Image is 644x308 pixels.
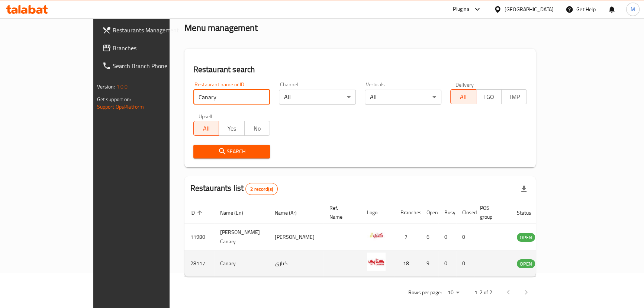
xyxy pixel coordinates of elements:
[456,250,474,277] td: 0
[96,21,201,39] a: Restaurants Management
[269,224,323,250] td: [PERSON_NAME]
[517,233,535,242] span: OPEN
[517,260,535,268] span: OPEN
[199,113,212,119] label: Upsell
[214,250,269,277] td: Canary
[453,5,469,14] div: Plugins
[395,201,421,224] th: Branches
[219,121,244,136] button: Yes
[214,224,269,250] td: [PERSON_NAME] Canary
[480,203,502,221] span: POS group
[365,90,441,105] div: All
[329,203,352,221] span: Ref. Name
[193,145,270,158] button: Search
[222,123,241,134] span: Yes
[248,123,267,134] span: No
[279,90,355,105] div: All
[244,121,270,136] button: No
[113,61,195,70] span: Search Branch Phone
[193,121,219,136] button: All
[474,288,492,297] p: 1-2 of 2
[421,224,438,250] td: 6
[505,92,524,102] span: TMP
[421,201,438,224] th: Open
[517,259,535,268] div: OPEN
[367,226,386,245] img: Asfour Canary
[476,89,502,104] button: TGO
[96,39,201,57] a: Branches
[456,201,474,224] th: Closed
[184,201,576,277] table: enhanced table
[113,44,195,52] span: Branches
[438,224,456,250] td: 0
[408,288,441,297] p: Rows per page:
[501,89,527,104] button: TMP
[421,250,438,277] td: 9
[97,94,131,104] span: Get support on:
[455,82,474,87] label: Delivery
[269,250,323,277] td: كناري
[190,183,278,195] h2: Restaurants list
[116,82,128,92] span: 1.0.0
[438,201,456,224] th: Busy
[193,90,270,105] input: Search for restaurant name or ID..
[97,82,115,92] span: Version:
[456,224,474,250] td: 0
[184,22,258,34] h2: Menu management
[395,224,421,250] td: 7
[113,26,195,35] span: Restaurants Management
[367,253,386,271] img: Canary
[97,102,144,112] a: Support.OpsPlatform
[193,64,527,75] h2: Restaurant search
[275,208,306,217] span: Name (Ar)
[199,147,264,156] span: Search
[479,92,499,102] span: TGO
[96,57,201,75] a: Search Branch Phone
[197,123,216,134] span: All
[438,250,456,277] td: 0
[505,5,554,13] div: [GEOGRAPHIC_DATA]
[395,250,421,277] td: 18
[517,208,541,217] span: Status
[190,208,205,217] span: ID
[517,233,535,242] div: OPEN
[515,180,533,198] div: Export file
[220,208,253,217] span: Name (En)
[454,92,473,102] span: All
[361,201,395,224] th: Logo
[444,287,462,298] div: Rows per page:
[245,183,278,195] div: Total records count
[246,186,277,193] span: 2 record(s)
[450,89,476,104] button: All
[631,5,635,13] span: M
